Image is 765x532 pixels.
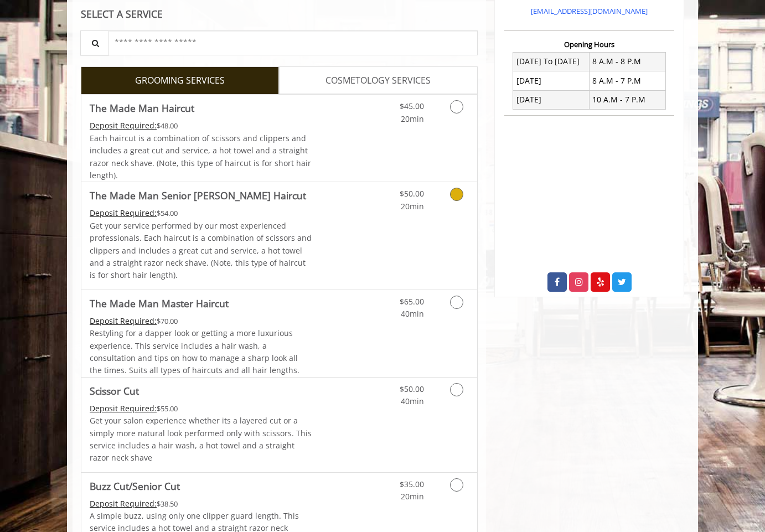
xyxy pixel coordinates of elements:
[400,479,424,489] span: $35.00
[80,30,109,55] button: Service Search
[589,90,665,109] td: 10 A.M - 7 P.M
[401,113,424,124] span: 20min
[504,40,674,48] h3: Opening Hours
[90,478,180,494] b: Buzz Cut/Senior Cut
[90,498,312,510] div: $38.50
[401,491,424,502] span: 20min
[90,208,157,218] span: This service needs some Advance to be paid before we block your appointment
[90,296,229,311] b: The Made Man Master Haircut
[90,120,157,131] span: This service needs some Advance to be paid before we block your appointment
[90,207,312,219] div: $54.00
[400,188,424,199] span: $50.00
[90,402,312,415] div: $55.00
[90,220,312,282] p: Get your service performed by our most experienced professionals. Each haircut is a combination o...
[81,9,478,19] div: SELECT A SERVICE
[400,101,424,111] span: $45.00
[589,71,665,90] td: 8 A.M - 7 P.M
[513,71,590,90] td: [DATE]
[400,296,424,307] span: $65.00
[589,52,665,71] td: 8 A.M - 8 P.M
[401,308,424,319] span: 40min
[513,52,590,71] td: [DATE] To [DATE]
[90,188,306,203] b: The Made Man Senior [PERSON_NAME] Haircut
[325,74,431,88] span: COSMETOLOGY SERVICES
[90,133,311,180] span: Each haircut is a combination of scissors and clippers and includes a great cut and service, a ho...
[531,6,648,16] a: [EMAIL_ADDRESS][DOMAIN_NAME]
[401,396,424,406] span: 40min
[90,403,157,414] span: This service needs some Advance to be paid before we block your appointment
[90,383,139,399] b: Scissor Cut
[513,90,590,109] td: [DATE]
[90,120,312,132] div: $48.00
[90,100,194,116] b: The Made Man Haircut
[90,498,157,509] span: This service needs some Advance to be paid before we block your appointment
[400,384,424,394] span: $50.00
[90,328,299,375] span: Restyling for a dapper look or getting a more luxurious experience. This service includes a hair ...
[90,316,157,326] span: This service needs some Advance to be paid before we block your appointment
[90,315,312,327] div: $70.00
[401,201,424,211] span: 20min
[135,74,225,88] span: GROOMING SERVICES
[90,415,312,464] p: Get your salon experience whether its a layered cut or a simply more natural look performed only ...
